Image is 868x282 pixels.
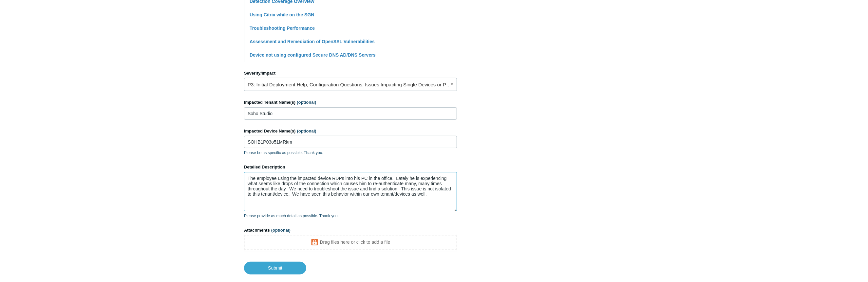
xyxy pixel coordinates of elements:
[244,99,457,106] label: Impacted Tenant Name(s)
[244,128,457,134] label: Impacted Device Name(s)
[244,70,457,77] label: Severity/Impact
[250,26,315,31] a: Troubleshooting Performance
[250,39,375,44] a: Assessment and Remediation of OpenSSL Vulnerabilities
[297,100,316,105] span: (optional)
[244,78,457,91] a: P3: Initial Deployment Help, Configuration Questions, Issues Impacting Single Devices or Past Out...
[244,150,457,156] p: Please be as specific as possible. Thank you.
[244,164,457,170] label: Detailed Description
[297,129,316,133] span: (optional)
[244,227,457,234] label: Attachments
[250,52,376,58] a: Device not using configured Secure DNS AD/DNS Servers
[244,213,457,219] p: Please provide as much detail as possible. Thank you.
[271,228,291,233] span: (optional)
[244,262,306,274] input: Submit
[250,12,314,17] a: Using Citrix while on the SGN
